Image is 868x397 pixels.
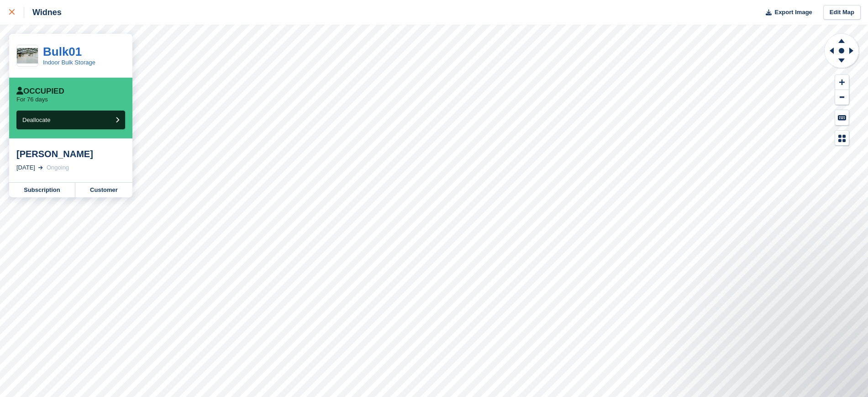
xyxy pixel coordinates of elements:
p: For 76 days [16,96,48,103]
div: Occupied [16,87,64,96]
div: Ongoing [47,163,69,172]
button: Zoom Out [835,90,849,105]
img: arrow-right-light-icn-cde0832a797a2874e46488d9cf13f60e5c3a73dbe684e267c42b8395dfbc2abf.svg [38,166,43,169]
button: Keyboard Shortcuts [835,110,849,125]
span: Deallocate [22,116,50,123]
a: Customer [75,183,132,197]
a: Edit Map [823,5,861,20]
button: Export Image [760,5,812,20]
a: Subscription [9,183,75,197]
img: Bulk%20Storage.jpg [17,48,38,64]
button: Map Legend [835,131,849,146]
div: [DATE] [16,163,35,172]
button: Deallocate [16,111,125,129]
span: Export Image [774,8,812,17]
div: Widnes [24,7,62,18]
a: Bulk01 [43,45,82,58]
div: [PERSON_NAME] [16,148,125,159]
a: Indoor Bulk Storage [43,59,95,66]
button: Zoom In [835,75,849,90]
